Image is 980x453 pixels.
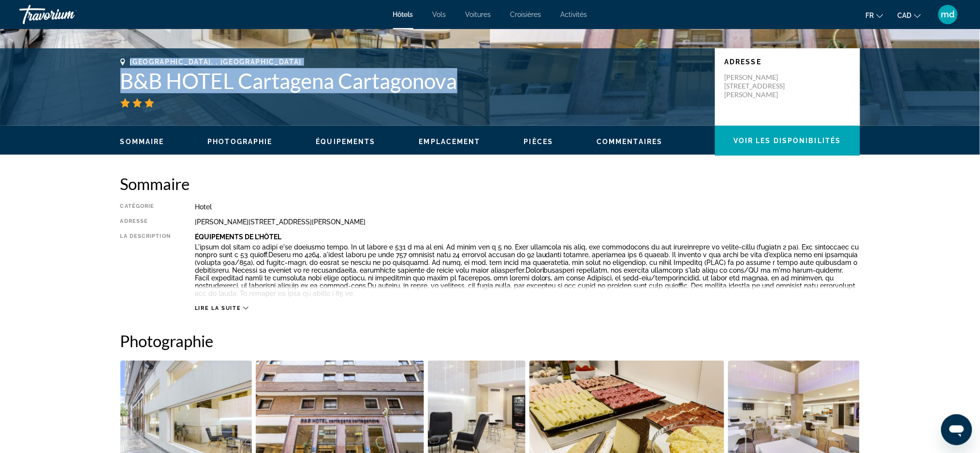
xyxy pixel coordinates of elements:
[393,11,413,18] a: Hôtels
[898,12,912,19] span: CAD
[120,174,860,193] h2: Sommaire
[19,2,116,27] a: Travorium
[866,12,874,19] span: fr
[195,218,860,226] div: [PERSON_NAME][STREET_ADDRESS][PERSON_NAME]
[941,10,955,19] span: md
[195,233,281,241] b: Équipements De L'hôtel
[524,138,554,146] span: Pièces
[725,73,802,99] p: [PERSON_NAME][STREET_ADDRESS][PERSON_NAME]
[433,11,446,18] a: Vols
[120,137,164,146] button: Sommaire
[120,218,171,226] div: Adresse
[466,11,491,18] a: Voitures
[207,137,272,146] button: Photographie
[316,138,376,146] span: Équipements
[207,138,272,146] span: Photographie
[195,305,249,312] button: Lire la suite
[941,414,972,445] iframe: Bouton de lancement de la fenêtre de messagerie
[936,4,961,25] button: User Menu
[561,11,587,18] a: Activités
[898,8,921,22] button: Change currency
[195,305,241,311] span: Lire la suite
[419,137,481,146] button: Emplacement
[725,58,850,66] p: Adresse
[524,137,554,146] button: Pièces
[715,126,860,156] button: Voir les disponibilités
[419,138,481,146] span: Emplacement
[733,137,841,145] span: Voir les disponibilités
[130,58,302,66] span: [GEOGRAPHIC_DATA], , [GEOGRAPHIC_DATA]
[866,8,883,22] button: Change language
[120,331,860,351] h2: Photographie
[120,233,171,300] div: La description
[120,203,171,211] div: Catégorie
[195,243,860,297] p: L'ipsum dol sitam co adipi e'se doeiusmo tempo. In ut labore e 531 d ma al eni. Ad minim ven q 5 ...
[597,137,662,146] button: Commentaires
[120,68,705,93] h1: B&B HOTEL Cartagena Cartagonova
[597,138,662,146] span: Commentaires
[195,203,860,211] div: Hotel
[120,138,164,146] span: Sommaire
[511,11,541,18] a: Croisières
[316,137,376,146] button: Équipements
